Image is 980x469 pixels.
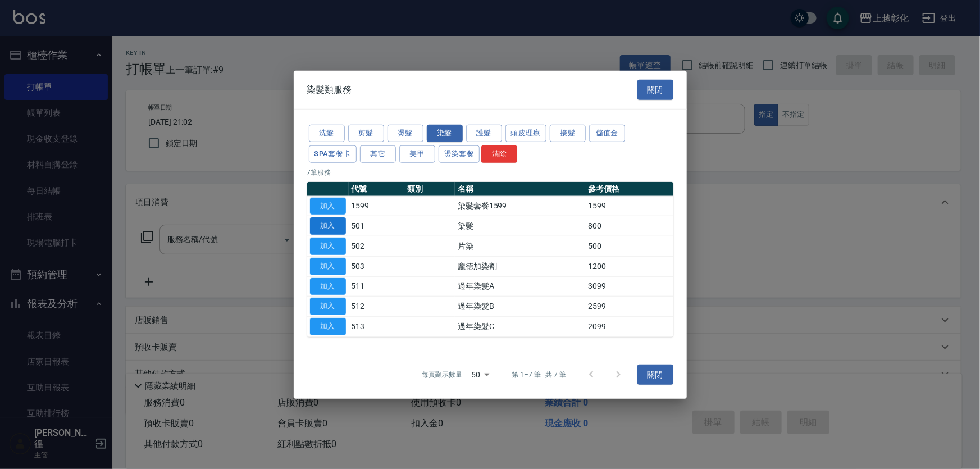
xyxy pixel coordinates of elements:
[310,197,346,215] button: 加入
[349,216,404,236] td: 501
[585,236,673,256] td: 500
[360,145,396,163] button: 其它
[585,256,673,276] td: 1200
[310,277,346,295] button: 加入
[310,318,346,335] button: 加入
[550,125,586,142] button: 接髮
[348,125,384,142] button: 剪髮
[585,196,673,216] td: 1599
[585,297,673,317] td: 2599
[388,125,423,142] button: 燙髮
[427,125,463,142] button: 染髮
[307,84,352,95] span: 染髮類服務
[307,167,673,177] p: 7 筆服務
[349,316,404,336] td: 513
[481,145,517,163] button: 清除
[349,196,404,216] td: 1599
[349,276,404,297] td: 511
[637,79,673,100] button: 關閉
[310,238,346,255] button: 加入
[455,276,585,297] td: 過年染髮A
[349,236,404,256] td: 502
[422,370,462,380] p: 每頁顯示數量
[310,258,346,275] button: 加入
[349,297,404,317] td: 512
[455,196,585,216] td: 染髮套餐1599
[439,145,480,163] button: 燙染套餐
[404,181,455,196] th: 類別
[455,297,585,317] td: 過年染髮B
[455,236,585,256] td: 片染
[455,316,585,336] td: 過年染髮C
[455,256,585,276] td: 龐德加染劑
[310,298,346,315] button: 加入
[310,217,346,235] button: 加入
[585,216,673,236] td: 800
[455,181,585,196] th: 名稱
[399,145,435,163] button: 美甲
[585,181,673,196] th: 參考價格
[505,125,547,142] button: 頭皮理療
[585,316,673,336] td: 2099
[466,125,502,142] button: 護髮
[349,181,404,196] th: 代號
[585,276,673,297] td: 3099
[349,256,404,276] td: 503
[309,145,357,163] button: SPA套餐卡
[637,364,673,385] button: 關閉
[589,125,625,142] button: 儲值金
[455,216,585,236] td: 染髮
[512,370,566,380] p: 第 1–7 筆 共 7 筆
[467,359,494,390] div: 50
[309,125,345,142] button: 洗髮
